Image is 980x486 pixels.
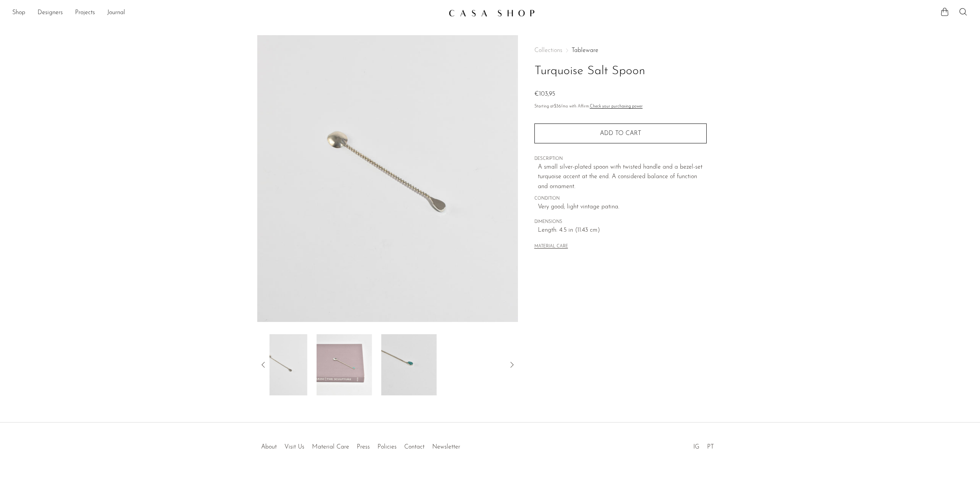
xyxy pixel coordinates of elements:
a: Tableware [572,47,598,54]
a: IG [693,444,699,450]
nav: Breadcrumbs [534,47,707,54]
ul: Quick links [257,438,464,452]
span: CONDITION [534,195,707,202]
nav: Desktop navigation [12,7,443,20]
img: Turquoise Salt Spoon [257,35,518,322]
a: Projects [75,8,95,18]
a: Designers [38,8,63,18]
img: Turquoise Salt Spoon [317,334,372,395]
img: Turquoise Salt Spoon [252,334,307,395]
span: Length: 4.5 in (11.43 cm) [538,226,707,236]
button: Add to cart [534,124,707,143]
span: €103,95 [534,91,555,97]
span: $36 [554,104,561,109]
a: About [261,444,277,450]
span: Add to cart [600,130,641,137]
ul: NEW HEADER MENU [12,7,443,20]
a: Contact [404,444,425,450]
span: DESCRIPTION [534,156,707,163]
a: Check your purchasing power - Learn more about Affirm Financing (opens in modal) [590,104,643,109]
a: PT [707,444,714,450]
p: A small silver-plated spoon with twisted handle and a bezel-set turquoise accent at the end. A co... [538,163,707,192]
a: Shop [12,8,25,18]
h1: Turquoise Salt Spoon [534,62,707,81]
span: DIMENSIONS [534,219,707,226]
p: Starting at /mo with Affirm. [534,103,707,110]
a: Policies [377,444,397,450]
a: Journal [107,8,125,18]
ul: Social Medias [689,438,718,452]
a: Press [357,444,370,450]
span: Collections [534,47,562,54]
span: Very good; light vintage patina. [538,202,707,212]
a: Visit Us [284,444,304,450]
button: MATERIAL CARE [534,244,568,250]
a: Material Care [312,444,349,450]
img: Turquoise Salt Spoon [381,334,437,395]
